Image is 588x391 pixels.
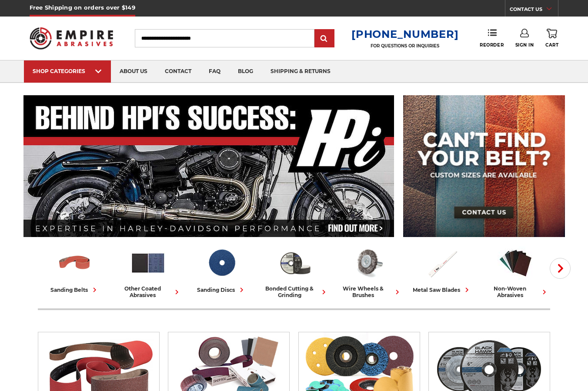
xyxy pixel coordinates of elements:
a: faq [200,60,229,83]
a: shipping & returns [262,60,339,83]
a: Reorder [480,29,504,47]
a: other coated abrasives [115,245,181,298]
div: other coated abrasives [115,285,181,298]
span: Sign In [515,42,534,48]
img: promo banner for custom belts. [403,95,565,237]
a: Cart [545,29,558,48]
a: blog [229,60,262,83]
div: SHOP CATEGORIES [33,68,102,74]
input: Submit [316,30,333,47]
img: Sanding Discs [204,245,240,281]
div: bonded cutting & grinding [262,285,328,298]
a: [PHONE_NUMBER] [351,28,458,40]
div: non-woven abrasives [482,285,549,298]
img: Non-woven Abrasives [498,245,534,281]
div: wire wheels & brushes [335,285,402,298]
a: sanding belts [41,245,108,294]
span: Reorder [480,42,504,48]
div: sanding discs [197,285,246,294]
a: CONTACT US [510,4,558,17]
a: wire wheels & brushes [335,245,402,298]
a: sanding discs [188,245,255,294]
a: about us [111,60,156,83]
a: bonded cutting & grinding [262,245,328,298]
a: metal saw blades [409,245,475,294]
img: Metal Saw Blades [424,245,460,281]
p: FOR QUESTIONS OR INQUIRIES [351,43,458,49]
span: Cart [545,42,558,48]
button: Next [550,258,571,279]
div: sanding belts [50,285,99,294]
a: non-woven abrasives [482,245,549,298]
a: contact [156,60,200,83]
img: Bonded Cutting & Grinding [277,245,313,281]
img: Sanding Belts [57,245,93,281]
img: Other Coated Abrasives [130,245,166,281]
img: Wire Wheels & Brushes [351,245,387,281]
img: Empire Abrasives [30,22,113,54]
img: Banner for an interview featuring Horsepower Inc who makes Harley performance upgrades featured o... [23,95,394,237]
div: metal saw blades [413,285,471,294]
